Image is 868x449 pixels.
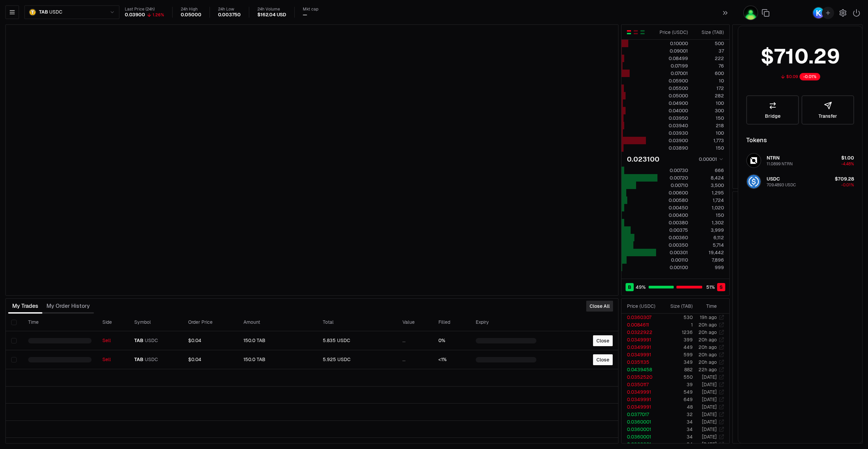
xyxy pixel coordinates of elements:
div: 0.00450 [658,204,688,211]
button: Transfer [802,95,854,125]
div: 0.10000 [658,40,688,47]
button: NTRN LogoNTRN11.0899 NTRN$1.00-4.48% [742,150,858,171]
iframe: Financial Chart [6,25,618,295]
time: [DATE] [702,441,717,447]
div: 222 [694,55,724,62]
td: 0.0360307 [622,314,661,321]
button: Select row [11,338,17,343]
div: 100 [694,100,724,107]
time: [DATE] [702,374,717,380]
div: 0.023100 [627,154,659,164]
div: $0.09 [786,74,798,79]
div: 0.04000 [658,107,688,114]
span: $0.04 [188,337,201,343]
span: USDC [767,176,780,182]
td: 34 [661,426,693,433]
div: Time [698,303,717,310]
div: 0.00710 [658,182,688,189]
div: 37 [694,48,724,54]
span: $0.04 [188,356,201,362]
button: My Trades [8,299,42,313]
div: 10 [694,77,724,84]
div: 500 [694,40,724,47]
div: 709.4893 USDC [767,182,796,188]
div: 150.0 TAB [243,338,312,344]
td: 0.0360001 [622,418,661,426]
button: Close All [586,301,613,312]
div: 0.00600 [658,189,688,196]
span: Transfer [818,114,837,118]
div: ... [402,338,428,344]
time: 22h ago [698,367,717,373]
td: 0.0349991 [622,403,661,411]
div: 3,999 [694,227,724,233]
td: 649 [661,396,693,403]
td: 0.0377017 [622,411,661,418]
div: Price ( USDC ) [658,29,688,36]
div: 0.03950 [658,115,688,121]
span: TAB [39,9,48,15]
span: TAB [134,357,143,363]
time: [DATE] [702,419,717,425]
div: 24h Low [218,7,241,12]
div: 0.03940 [658,122,688,129]
td: 34 [661,433,693,441]
div: 0.003750 [218,12,241,18]
td: 0.0349991 [622,351,661,358]
div: 0.07001 [658,70,688,77]
div: 76 [694,62,724,69]
button: Select row [11,357,17,362]
a: Bridge [746,95,799,125]
div: 150 [694,115,724,121]
span: B [628,284,631,291]
div: <1% [438,357,465,363]
span: $1.00 [841,155,854,161]
time: [DATE] [702,434,717,440]
button: Close [593,354,613,365]
td: 530 [661,314,693,321]
div: Last Price (24h) [125,7,164,12]
td: 599 [661,351,693,358]
button: Select all [11,320,17,325]
div: 0.00350 [658,242,688,248]
div: 19,442 [694,249,724,256]
div: 150 [694,145,724,151]
td: 399 [661,336,693,343]
time: 20h ago [698,322,717,328]
td: 0.0351135 [622,358,661,366]
td: 0.0350117 [622,381,661,388]
td: 549 [661,388,693,396]
div: 0.03900 [125,12,145,18]
button: Show Buy Orders Only [640,30,645,35]
div: 24h Volume [257,7,286,12]
button: USDC LogoUSDC709.4893 USDC$709.28-0.01% [742,171,858,192]
time: 19h ago [700,314,717,320]
div: 7,896 [694,257,724,263]
time: [DATE] [702,396,717,403]
div: 282 [694,92,724,99]
div: 1,724 [694,197,724,204]
span: -0.01% [841,182,854,188]
button: My Order History [42,299,94,313]
span: 51 % [706,284,715,291]
div: 150.0 TAB [243,357,312,363]
td: 48 [661,403,693,411]
time: [DATE] [702,411,717,417]
div: Size ( TAB ) [694,29,724,36]
th: Value [397,314,433,331]
div: 150 [694,212,724,219]
div: 0.04900 [658,100,688,107]
div: 0.03890 [658,145,688,151]
div: 1,302 [694,219,724,226]
th: Filled [433,314,470,331]
div: Price ( USDC ) [627,303,660,310]
th: Side [97,314,129,331]
time: 20h ago [698,352,717,358]
th: Amount [238,314,318,331]
div: 1,020 [694,204,724,211]
img: USDC Logo [747,175,761,188]
span: USDC [145,357,158,363]
span: Bridge [765,114,781,118]
div: 3,500 [694,182,724,189]
td: 34 [661,441,693,448]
